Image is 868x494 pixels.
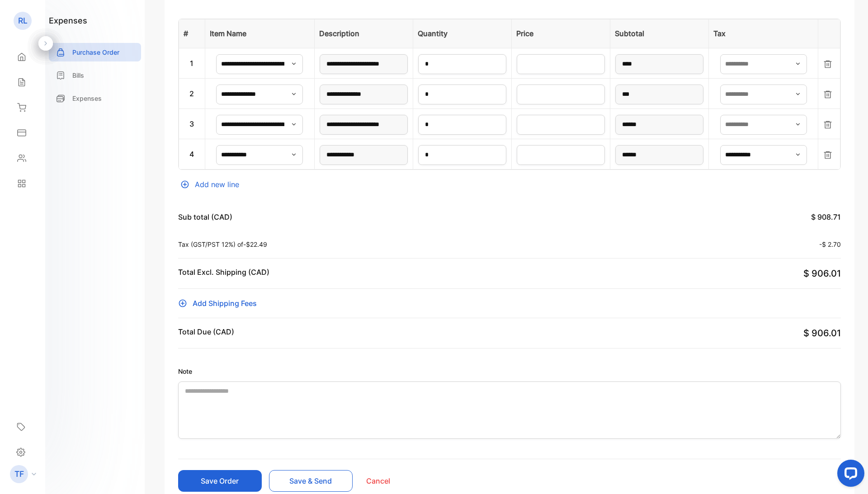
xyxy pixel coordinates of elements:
[49,14,87,27] h1: expenses
[72,94,102,103] p: Expenses
[18,15,28,27] p: RL
[360,470,443,492] button: Cancel
[178,212,232,222] p: Sub total (CAD)
[179,108,205,139] td: 3
[315,19,413,48] th: Description
[14,468,24,480] p: TF
[819,240,841,248] span: -$ 2.70
[179,139,205,169] td: 4
[708,19,818,48] th: Tax
[179,19,205,48] th: #
[193,298,257,309] span: Add Shipping Fees
[830,456,868,494] iframe: LiveChat chat widget
[243,240,267,248] span: -$22.49
[178,267,269,280] p: Total Excl. Shipping (CAD)
[178,240,243,248] span: Tax (GST/PST 12%) of
[803,268,841,279] span: $ 906.01
[178,326,234,337] p: Total Due (CAD)
[49,89,141,108] a: Expenses
[413,19,512,48] th: Quantity
[205,19,315,48] th: Item Name
[610,19,708,48] th: Subtotal
[178,470,262,492] button: Save Order
[269,470,353,492] button: Save & Send
[811,212,841,221] span: $ 908.71
[179,78,205,108] td: 2
[178,367,841,376] label: Note
[178,179,841,190] div: Add new line
[49,66,141,85] a: Bills
[803,328,841,339] span: $ 906.01
[511,19,610,48] th: Price
[72,47,119,57] p: Purchase Order
[72,71,84,80] p: Bills
[179,48,205,78] td: 1
[49,43,141,61] a: Purchase Order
